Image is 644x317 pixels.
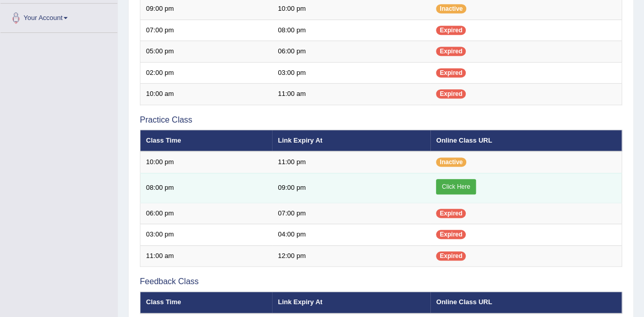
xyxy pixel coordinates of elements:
span: Inactive [436,4,466,13]
td: 07:00 pm [140,19,273,41]
h3: Practice Class [140,115,622,125]
td: 03:00 pm [140,224,273,246]
td: 10:00 pm [140,151,273,173]
th: Online Class URL [430,292,621,313]
span: Expired [436,251,466,261]
td: 06:00 pm [272,41,430,63]
td: 09:00 pm [272,173,430,203]
span: Expired [436,26,466,35]
td: 07:00 pm [272,203,430,224]
span: Expired [436,68,466,77]
td: 06:00 pm [140,203,273,224]
h3: Feedback Class [140,277,622,286]
span: Expired [436,230,466,239]
td: 12:00 pm [272,245,430,267]
th: Class Time [140,292,273,313]
a: Your Account [1,4,117,29]
td: 11:00 pm [272,151,430,173]
span: Expired [436,89,466,98]
td: 08:00 pm [272,19,430,41]
span: Expired [436,47,466,56]
td: 10:00 am [140,84,273,105]
td: 04:00 pm [272,224,430,246]
td: 11:00 am [272,84,430,105]
th: Link Expiry At [272,292,430,313]
td: 11:00 am [140,245,273,267]
span: Inactive [436,157,466,167]
td: 08:00 pm [140,173,273,203]
th: Online Class URL [430,130,621,151]
a: Click Here [436,179,475,194]
th: Class Time [140,130,273,151]
td: 02:00 pm [140,62,273,84]
th: Link Expiry At [272,130,430,151]
td: 03:00 pm [272,62,430,84]
span: Expired [436,209,466,218]
td: 05:00 pm [140,41,273,63]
